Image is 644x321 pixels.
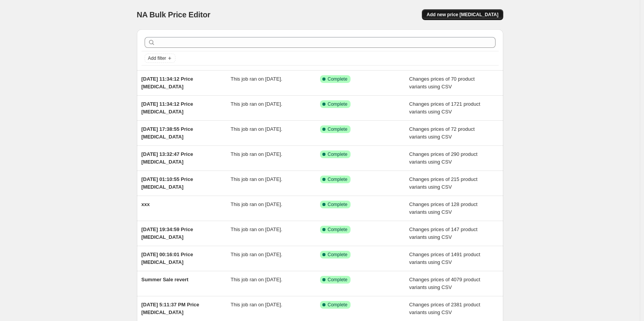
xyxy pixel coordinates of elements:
[231,151,282,157] span: This job ran on [DATE].
[409,176,477,190] span: Changes prices of 215 product variants using CSV
[231,176,282,182] span: This job ran on [DATE].
[231,302,282,307] span: This job ran on [DATE].
[142,201,150,207] span: xxx
[328,277,347,283] span: Complete
[231,277,282,282] span: This job ran on [DATE].
[145,54,175,63] button: Add filter
[328,252,347,258] span: Complete
[231,101,282,107] span: This job ran on [DATE].
[328,201,347,208] span: Complete
[409,126,475,140] span: Changes prices of 72 product variants using CSV
[328,176,347,182] span: Complete
[409,76,475,90] span: Changes prices of 70 product variants using CSV
[409,302,480,315] span: Changes prices of 2381 product variants using CSV
[142,277,189,282] span: Summer Sale revert
[409,277,480,290] span: Changes prices of 4079 product variants using CSV
[137,10,211,19] span: NA Bulk Price Editor
[142,252,193,265] span: [DATE] 00:16:01 Price [MEDICAL_DATA]
[142,176,193,190] span: [DATE] 01:10:55 Price [MEDICAL_DATA]
[409,201,477,215] span: Changes prices of 128 product variants using CSV
[328,126,347,132] span: Complete
[142,126,193,140] span: [DATE] 17:38:55 Price [MEDICAL_DATA]
[328,151,347,157] span: Complete
[231,201,282,207] span: This job ran on [DATE].
[427,12,498,18] span: Add new price [MEDICAL_DATA]
[409,151,477,165] span: Changes prices of 290 product variants using CSV
[231,252,282,257] span: This job ran on [DATE].
[328,76,347,82] span: Complete
[422,9,503,20] button: Add new price [MEDICAL_DATA]
[409,252,480,265] span: Changes prices of 1491 product variants using CSV
[231,226,282,232] span: This job ran on [DATE].
[328,302,347,308] span: Complete
[142,76,193,90] span: [DATE] 11:34:12 Price [MEDICAL_DATA]
[231,76,282,82] span: This job ran on [DATE].
[328,226,347,233] span: Complete
[409,101,480,115] span: Changes prices of 1721 product variants using CSV
[142,302,199,315] span: [DATE] 5:11:37 PM Price [MEDICAL_DATA]
[231,126,282,132] span: This job ran on [DATE].
[142,101,193,115] span: [DATE] 11:34:12 Price [MEDICAL_DATA]
[409,226,477,240] span: Changes prices of 147 product variants using CSV
[328,101,347,107] span: Complete
[142,151,193,165] span: [DATE] 13:32:47 Price [MEDICAL_DATA]
[142,226,193,240] span: [DATE] 19:34:59 Price [MEDICAL_DATA]
[148,55,166,61] span: Add filter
